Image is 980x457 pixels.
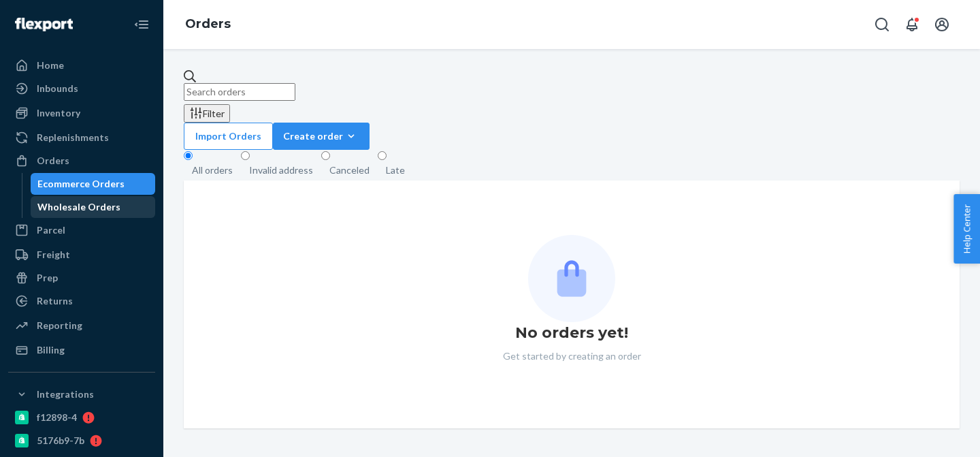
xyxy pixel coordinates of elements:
a: Parcel [8,219,155,241]
img: Empty list [528,235,615,322]
a: 5176b9-7b [8,430,155,452]
button: Filter [184,104,230,123]
div: Late [386,163,405,177]
button: Help Center [953,194,980,264]
a: Billing [8,339,155,361]
div: Billing [37,343,65,357]
button: Create order [273,123,370,150]
div: All orders [192,163,233,177]
a: Ecommerce Orders [31,173,156,195]
a: Freight [8,244,155,266]
div: Create order [283,129,359,143]
div: Reporting [37,319,82,332]
div: 5176b9-7b [37,434,84,447]
a: Wholesale Orders [31,196,156,218]
a: Replenishments [8,127,155,148]
div: Inbounds [37,82,78,95]
ol: breadcrumbs [174,5,242,44]
a: f12898-4 [8,407,155,428]
div: Returns [37,294,73,308]
button: Close Navigation [128,11,155,38]
a: Inventory [8,102,155,124]
a: Inbounds [8,78,155,99]
input: Late [378,151,387,160]
a: Home [8,54,155,76]
div: Canceled [329,163,370,177]
button: Open notifications [898,11,926,38]
div: Orders [37,154,69,168]
div: Ecommerce Orders [37,177,125,191]
button: Integrations [8,383,155,405]
button: Import Orders [184,123,273,150]
input: Search orders [184,83,295,101]
div: f12898-4 [37,411,77,424]
input: All orders [184,151,193,160]
a: Reporting [8,315,155,336]
div: Filter [189,106,225,121]
input: Invalid address [241,151,250,160]
h1: No orders yet! [515,322,628,344]
div: Integrations [37,388,94,401]
a: Orders [185,16,231,31]
p: Get started by creating an order [503,349,641,363]
div: Prep [37,271,58,285]
button: Open account menu [928,11,955,38]
div: Freight [37,248,70,262]
input: Canceled [321,151,330,160]
div: Replenishments [37,131,109,144]
div: Inventory [37,106,80,120]
img: Flexport logo [15,18,73,31]
div: Home [37,59,64,72]
div: Wholesale Orders [37,200,120,214]
div: Invalid address [249,163,313,177]
div: Parcel [37,223,65,237]
a: Returns [8,290,155,312]
a: Prep [8,267,155,289]
button: Open Search Box [868,11,896,38]
a: Orders [8,150,155,172]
